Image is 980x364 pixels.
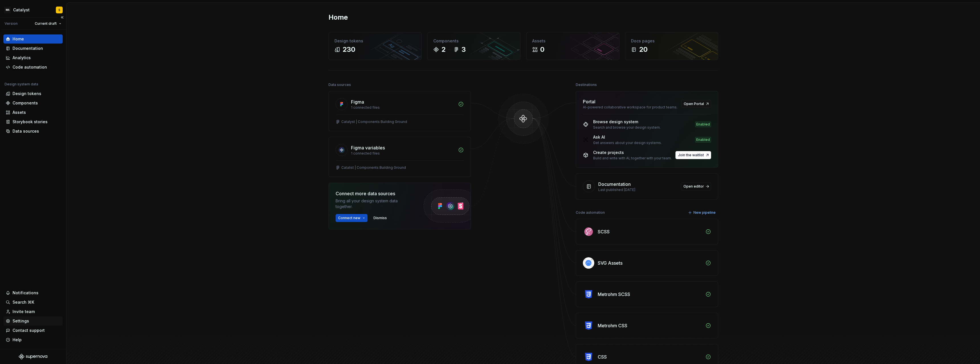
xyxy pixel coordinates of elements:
div: Storybook stories [13,119,48,125]
div: Search ⌘K [13,299,34,305]
div: Catalist | Components Building Ground [341,165,406,170]
a: Open editor [681,182,711,190]
div: 230 [342,45,355,54]
a: Components [3,98,63,108]
div: Documentation [598,181,631,188]
div: Code automation [576,209,605,217]
div: Catalyst [13,7,30,13]
a: Components23 [427,32,520,60]
div: Catalyst | Components Building Ground [341,120,407,124]
button: Collapse sidebar [58,13,66,21]
button: Search ⌘K [3,298,63,307]
a: Open Portal [681,100,711,108]
a: Docs pages20 [625,32,718,60]
a: Analytics [3,53,63,62]
div: Analytics [13,55,31,61]
button: MACatalystS [1,4,65,16]
div: Metrohm CSS [598,322,627,329]
div: Data sources [13,128,39,134]
a: Design tokens230 [328,32,422,60]
a: Settings [3,316,63,326]
a: Assets [3,108,63,117]
div: Figma [351,98,364,105]
div: Components [13,100,38,106]
div: Search and browse your design system. [593,125,661,130]
div: Browse design system [593,119,661,125]
div: 0 [540,45,544,54]
div: Connect more data sources [336,190,413,197]
div: Design system data [5,82,38,87]
div: Contact support [13,328,45,333]
div: Assets [532,38,613,44]
div: Portal [583,98,595,105]
span: Open Portal [684,102,704,106]
div: 3 [462,45,466,54]
div: AI-powered collaborative workspace for product teams. [583,105,678,110]
div: Enabled [695,137,711,143]
span: Join the waitlist [678,153,704,157]
div: Design tokens [334,38,416,44]
div: Documentation [13,46,43,51]
span: Current draft [35,21,57,26]
button: Join the waitlist [675,151,711,159]
button: Notifications [3,288,63,297]
a: Invite team [3,307,63,316]
div: Last published [DATE] [598,188,677,192]
a: Home [3,34,63,44]
div: Metrohm SCSS [598,291,630,298]
button: Connect new [336,214,367,222]
div: Home [13,36,24,42]
div: Build and write with AI, together with your team. [593,156,672,161]
span: Connect new [338,216,360,220]
div: 2 [441,45,446,54]
a: Figma variables1 connected filesCatalist | Components Building Ground [328,137,471,177]
div: 1 connected files [351,151,455,156]
button: New pipeline [686,209,718,217]
a: Code automation [3,63,63,72]
div: Destinations [576,81,597,89]
a: Data sources [3,127,63,136]
div: SCSS [598,228,610,235]
div: Get answers about your design systems. [593,141,662,145]
a: Storybook stories [3,117,63,126]
a: Figma1 connected filesCatalyst | Components Building Ground [328,91,471,131]
div: Invite team [13,309,35,314]
div: Code automation [13,64,47,70]
div: CSS [598,353,607,360]
button: Dismiss [371,214,389,222]
div: Enabled [695,122,711,127]
div: Design tokens [13,91,41,96]
div: Bring all your design system data together. [336,198,413,209]
svg: Supernova Logo [19,354,47,359]
h2: Home [328,13,348,22]
div: Data sources [328,81,351,89]
div: Ask AI [593,134,662,140]
span: Dismiss [373,216,387,220]
div: Assets [13,110,26,115]
div: 20 [639,45,648,54]
span: Open editor [683,184,704,189]
div: MA [4,7,11,13]
div: Components [433,38,514,44]
div: Notifications [13,290,38,296]
div: Docs pages [631,38,712,44]
button: Current draft [32,20,64,28]
span: New pipeline [693,210,716,215]
button: Help [3,335,63,344]
div: Create projects [593,150,672,155]
div: Help [13,337,22,343]
button: Contact support [3,326,63,335]
div: Figma variables [351,144,385,151]
div: Version [5,21,18,26]
div: Settings [13,318,29,324]
a: Assets0 [526,32,619,60]
a: Documentation [3,44,63,53]
div: 1 connected files [351,105,455,110]
div: S [58,8,60,12]
a: Design tokens [3,89,63,98]
div: SVG Assets [598,260,622,266]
